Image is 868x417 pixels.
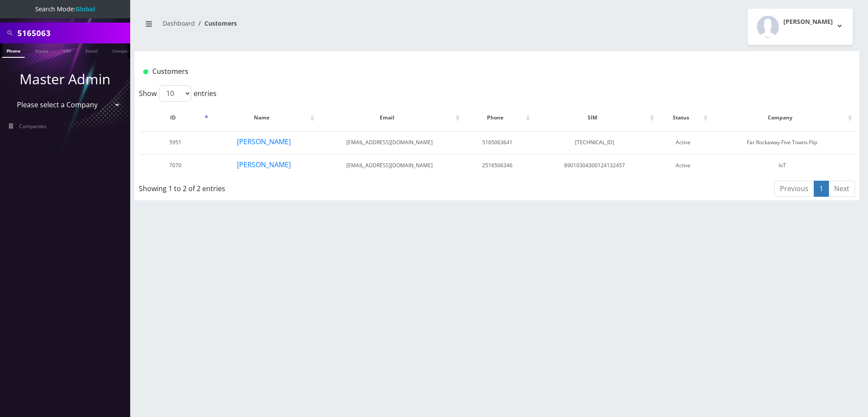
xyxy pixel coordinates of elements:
select: Showentries [159,85,191,102]
th: Email: activate to sort column ascending [317,105,461,130]
a: Next [829,181,855,197]
th: Name: activate to sort column ascending [211,105,316,130]
a: Email [81,43,102,57]
input: Search All Companies [17,25,128,41]
td: [TECHNICAL_ID] [533,131,656,153]
th: ID: activate to sort column descending [140,105,210,130]
td: [EMAIL_ADDRESS][DOMAIN_NAME] [317,154,461,176]
strong: Global [76,5,95,13]
button: [PERSON_NAME] [237,136,291,147]
td: 89010304300124132457 [533,154,656,176]
th: Status: activate to sort column ascending [657,105,710,130]
a: Company [108,43,137,57]
h2: [PERSON_NAME] [783,18,833,26]
button: [PERSON_NAME] [237,159,291,170]
td: IoT [710,154,854,176]
th: Company: activate to sort column ascending [710,105,854,130]
span: Search Mode: [35,5,95,13]
th: SIM: activate to sort column ascending [533,105,656,130]
a: Dashboard [163,19,195,27]
nav: breadcrumb [141,14,490,39]
td: Active [657,154,710,176]
td: 5165063641 [463,131,532,153]
a: SIM [59,43,75,57]
a: Phone [2,43,25,58]
label: Show entries [139,85,217,102]
td: Far Rockaway Five Towns Flip [710,131,854,153]
td: 5951 [140,131,210,153]
button: [PERSON_NAME] [748,9,853,45]
span: Companies [19,122,46,130]
td: Active [657,131,710,153]
li: Customers [195,19,237,28]
a: Previous [774,181,814,197]
h1: Customers [143,67,730,76]
div: Showing 1 to 2 of 2 entries [139,180,431,194]
td: [EMAIL_ADDRESS][DOMAIN_NAME] [317,131,461,153]
a: Name [31,43,53,57]
td: 7070 [140,154,210,176]
td: 2516506346 [463,154,532,176]
a: 1 [814,181,829,197]
th: Phone: activate to sort column ascending [463,105,532,130]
